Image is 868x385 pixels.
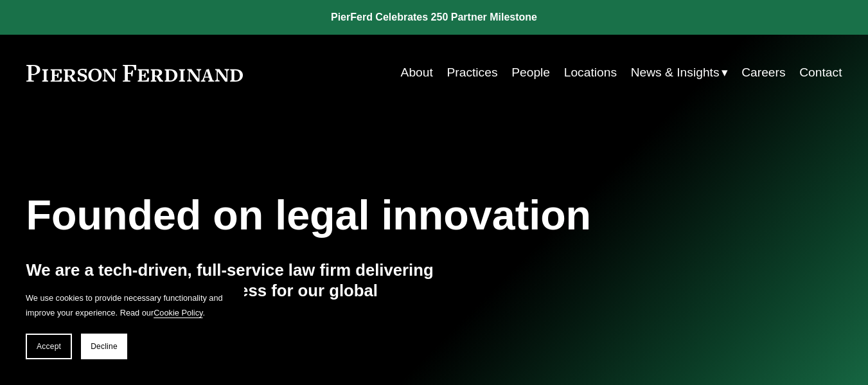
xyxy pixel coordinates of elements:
a: People [511,60,550,85]
a: folder dropdown [631,60,728,85]
p: We use cookies to provide necessary functionality and improve your experience. Read our . [26,291,231,321]
button: Decline [81,334,127,359]
span: News & Insights [631,62,720,84]
section: Cookie banner [13,278,244,372]
button: Accept [26,334,72,359]
h1: Founded on legal innovation [26,192,706,239]
a: Practices [447,60,497,85]
a: Careers [741,60,785,85]
a: Cookie Policy [154,308,202,318]
h4: We are a tech-driven, full-service law firm delivering outcomes and shared success for our global... [26,260,434,323]
a: Contact [799,60,842,85]
a: About [401,60,433,85]
a: Locations [564,60,617,85]
span: Decline [91,342,118,351]
span: Accept [37,342,61,351]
